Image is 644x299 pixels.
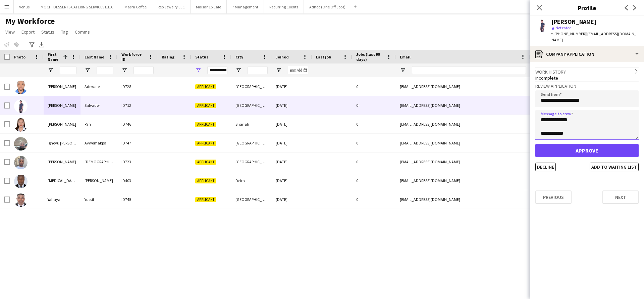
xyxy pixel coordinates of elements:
img: Saheed Salaudeen [14,156,28,169]
input: City Filter Input [248,66,268,74]
img: Abiodun Adewale [14,81,28,94]
a: Tag [58,28,71,36]
span: Rating [162,54,174,59]
div: [DATE] [272,134,312,152]
a: Status [39,28,57,36]
button: Open Filter Menu [235,67,241,73]
div: [EMAIL_ADDRESS][DOMAIN_NAME] [396,115,530,133]
div: [DATE] [272,190,312,209]
span: Status [41,29,54,35]
button: Venus [14,0,35,13]
span: Applicant [195,197,216,202]
div: [EMAIL_ADDRESS][DOMAIN_NAME] [396,96,530,115]
span: Last job [316,54,331,59]
div: 0 [352,134,396,152]
span: Not rated [555,25,572,30]
div: ID746 [117,115,158,133]
span: | [EMAIL_ADDRESS][DOMAIN_NAME] [551,31,636,42]
div: [PERSON_NAME] [44,153,80,171]
img: Doris Pan [14,118,28,132]
span: City [235,54,243,59]
a: Comms [72,28,93,36]
img: Yahaya Yussif [14,194,28,207]
input: Email Filter Input [412,66,526,74]
a: View [3,28,17,36]
button: Open Filter Menu [400,67,406,73]
button: Next [602,190,639,204]
h3: Profile [530,3,644,12]
div: ID403 [117,171,158,190]
img: Tobi Johnson Ogunsemore [14,175,28,188]
input: First Name Filter Input [60,66,76,74]
div: Salvador [80,96,117,115]
span: Last Name [85,54,104,59]
div: Pan [80,115,117,133]
span: Export [21,29,35,35]
div: [GEOGRAPHIC_DATA] [231,190,272,209]
div: [MEDICAL_DATA][PERSON_NAME] [44,171,80,190]
app-action-btn: Export XLSX [38,41,46,49]
h3: Review Application [535,83,639,89]
div: Deira [231,171,272,190]
button: Open Filter Menu [195,67,201,73]
span: Applicant [195,103,216,108]
div: [DATE] [272,115,312,133]
button: Approve [535,144,639,157]
div: Sharjah [231,115,272,133]
div: [PERSON_NAME] [80,171,117,190]
div: [DEMOGRAPHIC_DATA] [80,153,117,171]
div: [DATE] [272,77,312,96]
span: Comms [75,29,90,35]
button: Previous [535,190,572,204]
span: Photo [14,54,25,59]
span: My Workforce [5,16,55,26]
div: ID712 [117,96,158,115]
div: [EMAIL_ADDRESS][DOMAIN_NAME] [396,190,530,209]
span: Status [195,54,208,59]
span: View [5,29,15,35]
div: [PERSON_NAME] [44,96,80,115]
button: Open Filter Menu [121,67,127,73]
button: Decline [535,163,556,171]
div: 0 [352,96,396,115]
div: [PERSON_NAME] [44,115,80,133]
a: Export [19,28,37,36]
div: Work history [535,68,639,75]
button: MOCHI DESSERTS CATERING SERVICES L.L.C [35,0,119,13]
img: Daniel Kristian Salvador [14,99,28,113]
div: [DATE] [272,153,312,171]
span: Joined [276,54,289,59]
div: [EMAIL_ADDRESS][DOMAIN_NAME] [396,153,530,171]
span: Jobs (last 90 days) [356,52,384,62]
div: ID723 [117,153,158,171]
div: [EMAIL_ADDRESS][DOMAIN_NAME] [396,134,530,152]
button: Masra Coffee [119,0,152,13]
span: Tag [61,29,68,35]
div: [DATE] [272,96,312,115]
span: Applicant [195,141,216,146]
span: Applicant [195,122,216,127]
div: ID747 [117,134,158,152]
input: Last Name Filter Input [97,66,113,74]
img: Ighovu Anthony Avwomakpa [14,137,28,151]
button: Open Filter Menu [276,67,282,73]
span: Applicant [195,160,216,165]
div: Avwomakpa [80,134,117,152]
div: [PERSON_NAME] [551,19,596,25]
span: t. [PHONE_NUMBER] [551,31,586,36]
span: Applicant [195,178,216,183]
input: Joined Filter Input [288,66,308,74]
app-action-btn: Advanced filters [28,41,36,49]
div: [EMAIL_ADDRESS][DOMAIN_NAME] [396,171,530,190]
div: [GEOGRAPHIC_DATA] [231,134,272,152]
div: ID728 [117,77,158,96]
button: Adhoc (One Off Jobs) [304,0,351,13]
span: Applicant [195,84,216,89]
div: [GEOGRAPHIC_DATA] [231,77,272,96]
div: [DATE] [272,171,312,190]
button: 7 Management [227,0,264,13]
div: Ighovu [PERSON_NAME] [44,134,80,152]
button: Maisan15 Cafe [191,0,227,13]
div: 0 [352,190,396,209]
div: 0 [352,77,396,96]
